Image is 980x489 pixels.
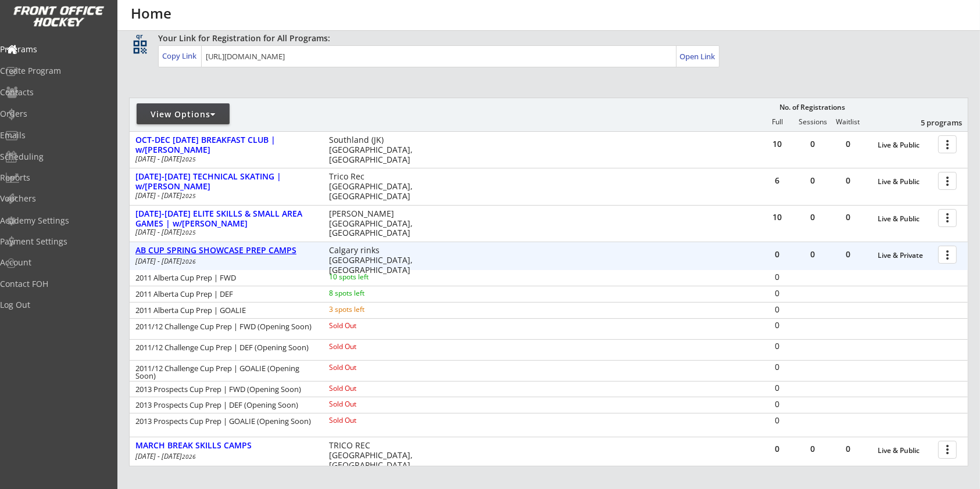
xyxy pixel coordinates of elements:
div: View Options [137,109,230,120]
div: 6 [760,177,795,185]
div: [DATE] - [DATE] [135,258,313,265]
div: 0 [760,445,795,453]
div: 2011/12 Challenge Cup Prep | GOALIE (Opening Soon) [135,365,313,380]
div: 0 [831,250,865,258]
div: 3 spots left [329,306,404,313]
div: Sold Out [329,343,404,350]
div: Copy Link [162,51,199,61]
div: 10 [760,213,795,221]
div: 0 [795,250,830,258]
div: 2011/12 Challenge Cup Prep | DEF (Opening Soon) [135,344,313,351]
div: 2013 Prospects Cup Prep | DEF (Opening Soon) [135,401,313,409]
div: qr [133,33,146,40]
div: Waitlist [830,118,865,126]
div: Live & Public [878,178,932,186]
button: more_vert [938,441,957,459]
div: 0 [760,273,795,281]
button: more_vert [938,246,957,264]
em: 2026 [182,452,196,461]
div: Trico Rec [GEOGRAPHIC_DATA], [GEOGRAPHIC_DATA] [329,172,420,201]
a: Open Link [679,48,716,64]
div: 0 [795,140,830,148]
div: AB CUP SPRING SHOWCASE PREP CAMPS [135,246,317,256]
button: qr_code [131,38,149,56]
div: Your Link for Registration for All Programs: [158,33,932,44]
div: Full [760,118,795,126]
div: [DATE] - [DATE] [135,229,313,236]
div: 0 [760,342,795,350]
em: 2025 [182,228,196,236]
div: Sessions [795,118,830,126]
div: 0 [831,177,865,185]
div: 8 spots left [329,290,404,297]
div: 0 [831,140,865,148]
div: [DATE]-[DATE] TECHNICAL SKATING | w/[PERSON_NAME] [135,172,317,192]
button: more_vert [938,172,957,190]
div: OCT-DEC [DATE] BREAKFAST CLUB | w/[PERSON_NAME] [135,135,317,155]
div: 10 [760,140,795,148]
div: MARCH BREAK SKILLS CAMPS [135,441,317,451]
button: more_vert [938,135,957,153]
div: Southland (JK) [GEOGRAPHIC_DATA], [GEOGRAPHIC_DATA] [329,135,420,164]
em: 2026 [182,257,196,265]
div: 10 spots left [329,274,404,281]
div: Open Link [679,52,716,62]
div: No. of Registrations [776,103,848,112]
div: 0 [795,445,830,453]
div: 0 [760,416,795,425]
div: 0 [795,213,830,221]
div: 0 [831,445,865,453]
div: 0 [760,363,795,371]
div: 5 programs [902,117,962,128]
div: 0 [760,305,795,314]
div: 2013 Prospects Cup Prep | GOALIE (Opening Soon) [135,418,313,425]
div: 0 [760,321,795,329]
div: 2011/12 Challenge Cup Prep | FWD (Opening Soon) [135,323,313,330]
div: 0 [760,289,795,297]
div: [DATE] - [DATE] [135,453,313,460]
div: [DATE]-[DATE] ELITE SKILLS & SMALL AREA GAMES | w/[PERSON_NAME] [135,209,317,229]
div: 2011 Alberta Cup Prep | FWD [135,274,313,282]
div: Live & Public [878,141,932,149]
div: Live & Public [878,215,932,223]
div: Sold Out [329,401,404,408]
div: [DATE] - [DATE] [135,156,313,163]
div: [DATE] - [DATE] [135,192,313,199]
div: 2011 Alberta Cup Prep | DEF [135,290,313,298]
div: [PERSON_NAME] [GEOGRAPHIC_DATA], [GEOGRAPHIC_DATA] [329,209,420,238]
em: 2025 [182,192,196,200]
div: Live & Private [878,251,932,260]
div: 2011 Alberta Cup Prep | GOALIE [135,307,313,314]
div: 0 [760,250,795,258]
div: Sold Out [329,322,404,329]
div: Sold Out [329,364,404,371]
em: 2025 [182,155,196,163]
div: TRICO REC [GEOGRAPHIC_DATA], [GEOGRAPHIC_DATA] [329,441,420,470]
div: 2013 Prospects Cup Prep | FWD (Opening Soon) [135,386,313,393]
div: Sold Out [329,417,404,424]
div: 0 [760,384,795,392]
div: Live & Public [878,447,932,455]
div: Sold Out [329,385,404,392]
div: 0 [760,400,795,408]
div: 0 [795,177,830,185]
button: more_vert [938,209,957,227]
div: Calgary rinks [GEOGRAPHIC_DATA], [GEOGRAPHIC_DATA] [329,246,420,275]
div: 0 [831,213,865,221]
